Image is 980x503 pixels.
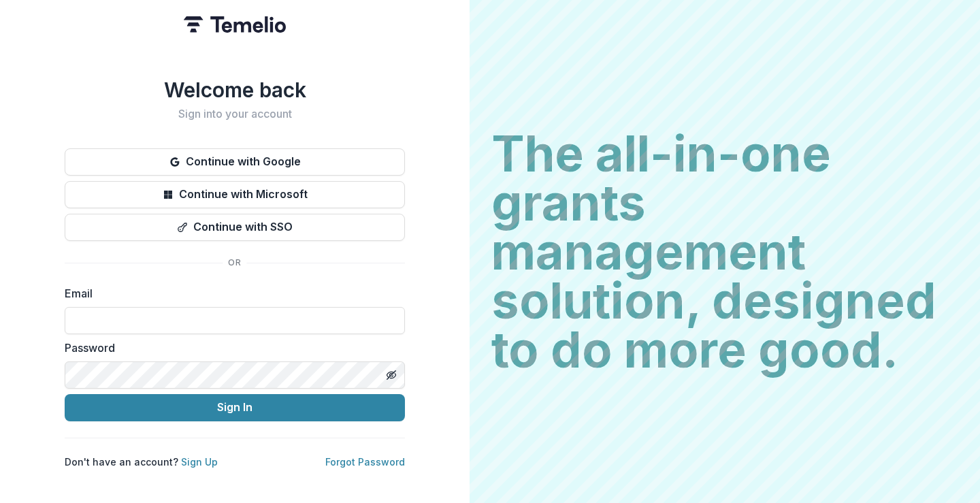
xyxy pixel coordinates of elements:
img: Temelio [184,16,286,33]
h2: Sign into your account [65,108,405,120]
p: Don't have an account? [65,455,218,469]
h1: Welcome back [65,78,405,102]
a: Forgot Password [325,456,405,468]
a: Sign Up [181,456,218,468]
button: Toggle password visibility [380,364,402,386]
button: Continue with Microsoft [65,181,405,208]
label: Email [65,285,397,302]
button: Continue with Google [65,148,405,176]
button: Continue with SSO [65,214,405,241]
button: Sign In [65,394,405,421]
label: Password [65,340,397,356]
